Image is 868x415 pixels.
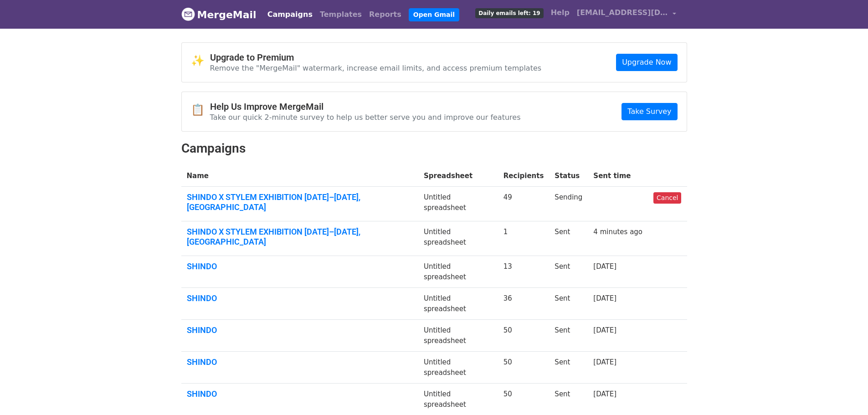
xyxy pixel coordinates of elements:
td: Untitled spreadsheet [418,288,498,320]
a: Templates [316,5,365,24]
a: SHINDO [187,293,413,303]
a: [EMAIL_ADDRESS][DOMAIN_NAME] [573,4,680,25]
td: Sending [549,187,588,221]
td: Sent [549,221,588,256]
a: [DATE] [593,262,616,271]
a: Reports [365,5,405,24]
h4: Help Us Improve MergeMail [210,101,521,112]
h4: Upgrade to Premium [210,52,542,63]
td: Untitled spreadsheet [418,256,498,288]
a: Daily emails left: 19 [472,4,547,22]
td: Untitled spreadsheet [418,352,498,384]
td: Sent [549,256,588,288]
p: Take our quick 2-minute survey to help us better serve you and improve our features [210,113,521,122]
td: 13 [498,256,550,288]
a: Cancel [653,192,681,204]
a: SHINDO [187,325,413,335]
a: [DATE] [593,294,616,302]
a: [DATE] [593,358,616,366]
td: Untitled spreadsheet [418,187,498,221]
th: Sent time [588,165,648,187]
a: SHINDO X STYLEM EXHIBITION [DATE]–[DATE], [GEOGRAPHIC_DATA] [187,192,413,212]
td: 36 [498,288,550,320]
th: Spreadsheet [418,165,498,187]
td: 50 [498,320,550,352]
a: MergeMail [181,5,257,24]
td: Sent [549,352,588,384]
a: SHINDO X STYLEM EXHIBITION [DATE]–[DATE], [GEOGRAPHIC_DATA] [187,227,413,246]
span: ✨ [191,54,210,67]
a: Campaigns [264,5,316,24]
a: [DATE] [593,390,616,398]
span: 📋 [191,103,210,117]
span: [EMAIL_ADDRESS][DOMAIN_NAME] [577,7,668,18]
td: Untitled spreadsheet [418,221,498,256]
h2: Campaigns [181,141,687,156]
td: 50 [498,352,550,384]
th: Name [181,165,418,187]
a: SHINDO [187,261,413,272]
a: SHINDO [187,357,413,367]
a: Open Gmail [409,8,459,21]
a: Take Survey [621,103,677,120]
th: Recipients [498,165,550,187]
td: Sent [549,288,588,320]
a: Help [547,4,573,22]
td: Sent [549,320,588,352]
td: 49 [498,187,550,221]
a: Upgrade Now [616,54,677,71]
a: SHINDO [187,389,413,399]
a: [DATE] [593,326,616,334]
td: Untitled spreadsheet [418,320,498,352]
span: Daily emails left: 19 [475,8,543,18]
a: 4 minutes ago [593,228,642,236]
img: MergeMail logo [181,7,195,21]
p: Remove the "MergeMail" watermark, increase email limits, and access premium templates [210,63,542,73]
th: Status [549,165,588,187]
td: 1 [498,221,550,256]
